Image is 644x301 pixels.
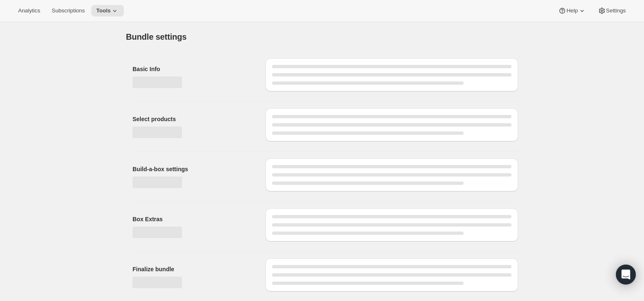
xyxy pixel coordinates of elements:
button: Tools [91,5,124,17]
h2: Basic Info [133,65,252,73]
span: Tools [96,7,111,14]
button: Subscriptions [47,5,90,17]
span: Help [566,7,578,14]
h2: Build-a-box settings [133,165,252,173]
span: Analytics [18,7,40,14]
h1: Bundle settings [126,32,187,42]
button: Help [553,5,591,17]
span: Subscriptions [52,7,85,14]
button: Analytics [13,5,45,17]
h2: Box Extras [133,215,252,223]
h2: Finalize bundle [133,265,252,273]
div: Open Intercom Messenger [616,265,636,284]
h2: Select products [133,115,252,123]
div: Page loading [116,22,528,298]
span: Settings [606,7,626,14]
button: Settings [593,5,631,17]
